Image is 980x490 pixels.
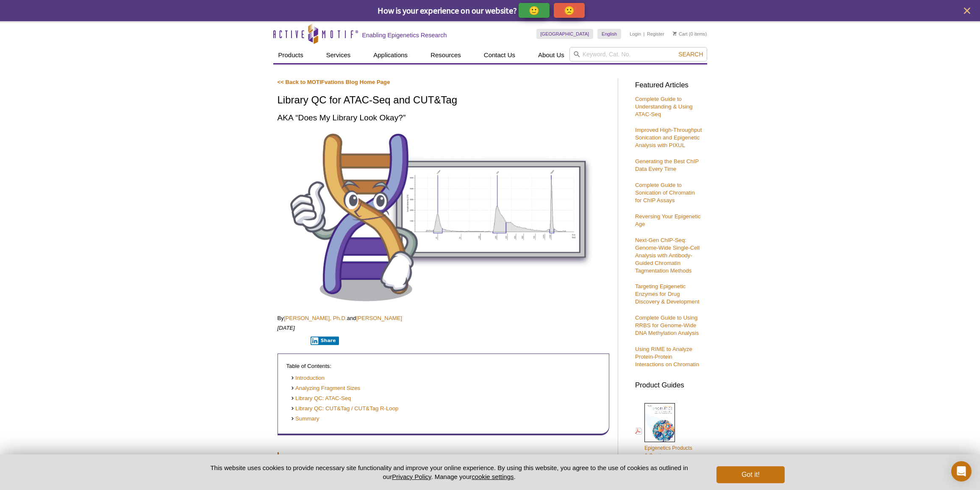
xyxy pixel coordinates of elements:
[635,96,693,117] a: Complete Guide to Understanding & Using ATAC-Seq
[678,51,703,58] span: Search
[278,452,609,464] h2: Introduction
[291,374,325,382] a: Introduction
[644,445,692,459] span: Epigenetics Products & Services
[635,127,702,148] a: Improved High-Throughput Sonication and Epigenetic Analysis with PIXUL
[278,130,609,305] img: Library QC for ATAC-Seq and CUT&Tag
[278,95,609,107] h1: Library QC for ATAC-Seq and CUT&Tag
[278,315,609,322] p: By and
[278,79,390,85] a: << Back to MOTIFvations Blog Home Page
[291,395,351,403] a: Library QC: ATAC-Seq
[647,31,664,37] a: Register
[278,325,295,331] em: [DATE]
[278,336,305,345] iframe: X Post Button
[635,402,692,460] a: Epigenetics Products& Services
[536,29,594,39] a: [GEOGRAPHIC_DATA]
[635,346,699,367] a: Using RIME to Analyze Protein-Protein Interactions on Chromatin
[278,112,609,123] h2: AKA “Does My Library Look Okay?”
[321,47,356,63] a: Services
[635,213,701,227] a: Reversing Your Epigenetic Age
[635,182,695,203] a: Complete Guide to Sonication of Chromatin for ChIP Assays
[425,47,466,63] a: Resources
[291,405,399,413] a: Library QC: CUT&Tag / CUT&Tag R-Loop
[368,47,413,63] a: Applications
[716,466,784,483] button: Got it!
[533,47,569,63] a: About Us
[529,5,539,16] p: 🙂
[673,31,677,36] img: Your Cart
[635,283,700,305] a: Targeting Epigenetic Enzymes for Drug Discovery & Development
[635,377,703,389] h3: Product Guides
[196,463,703,481] p: This website uses cookies to provide necessary site functionality and improve your online experie...
[291,415,319,423] a: Summary
[569,47,707,61] input: Keyword, Cat. No.
[673,31,688,37] a: Cart
[951,461,972,482] div: Open Intercom Messenger
[673,29,707,39] li: (0 items)
[962,6,972,16] button: close
[635,82,703,89] h3: Featured Articles
[635,315,699,336] a: Complete Guide to Using RRBS for Genome-Wide DNA Methylation Analysis
[479,47,520,63] a: Contact Us
[635,237,700,274] a: Next-Gen ChIP-Seq: Genome-Wide Single-Cell Analysis with Antibody-Guided Chromatin Tagmentation M...
[291,384,361,393] a: Analyzing Fragment Sizes
[311,337,339,345] button: Share
[644,403,675,442] img: Epi_brochure_140604_cover_web_70x200
[564,5,575,16] p: 🙁
[362,31,447,39] h2: Enabling Epigenetics Research
[472,473,514,480] button: cookie settings
[392,473,431,480] a: Privacy Policy
[284,315,347,321] a: [PERSON_NAME], Ph.D.
[356,315,402,321] a: [PERSON_NAME]
[676,50,705,58] button: Search
[286,362,600,370] p: Table of Contents:
[644,29,645,39] li: |
[597,29,621,39] a: English
[273,47,308,63] a: Products
[635,158,699,172] a: Generating the Best ChIP Data Every Time
[378,5,517,16] span: How is your experience on our website?
[630,31,641,37] a: Login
